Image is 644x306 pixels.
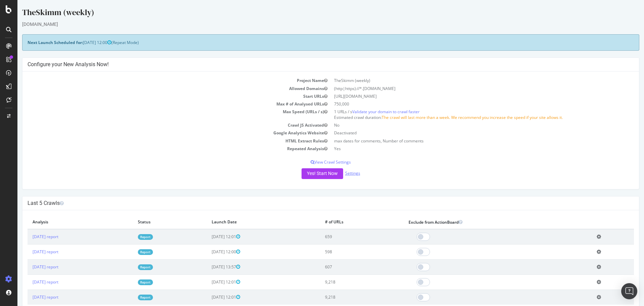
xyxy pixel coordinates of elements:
td: 607 [303,259,386,274]
td: Deactivated [313,129,616,137]
span: [DATE] 12:00 [65,40,94,45]
td: 659 [303,229,386,245]
a: [DATE] report [15,234,41,239]
td: [URL][DOMAIN_NAME] [313,92,616,100]
td: max dates for comments, Number of comments [313,137,616,145]
td: Allowed Domains [10,85,313,92]
a: Report [120,295,136,300]
p: View Crawl Settings [10,159,616,165]
td: 9,218 [303,290,386,305]
span: [DATE] 13:57 [194,264,223,270]
td: HTML Extract Rules [10,137,313,145]
button: Yes! Start Now [284,168,326,179]
td: 9,218 [303,274,386,290]
span: [DATE] 12:00 [194,249,223,255]
a: Settings [328,170,343,176]
span: [DATE] 12:01 [194,234,223,239]
a: Report [120,234,136,240]
span: [DATE] 12:01 [194,279,223,285]
td: TheSkimm (weekly) [313,77,616,84]
span: [DATE] 12:01 [194,294,223,300]
h4: Last 5 Crawls [10,200,616,207]
th: Launch Date [189,215,303,229]
th: # of URLs [303,215,386,229]
td: Project Name [10,77,313,84]
td: Start URLs [10,92,313,100]
a: Report [120,279,136,285]
td: 598 [303,244,386,259]
div: (Repeat Mode) [5,34,622,51]
td: Google Analytics Website [10,129,313,137]
h4: Configure your New Analysis Now! [10,61,616,68]
a: [DATE] report [15,279,41,285]
a: [DATE] report [15,249,41,255]
strong: Next Launch Scheduled for: [10,40,65,45]
div: [DOMAIN_NAME] [5,21,622,28]
td: Yes [313,145,616,152]
a: Validate your domain to crawl faster [335,109,402,115]
a: [DATE] report [15,294,41,300]
a: Report [120,249,136,255]
td: Max # of Analysed URLs [10,100,313,108]
div: TheSkimm (weekly) [5,7,622,21]
td: Max Speed (URLs / s) [10,108,313,121]
th: Analysis [10,215,115,229]
a: Report [120,264,136,270]
td: 750,000 [313,100,616,108]
td: 1 URLs / s Estimated crawl duration: [313,108,616,121]
td: No [313,121,616,129]
td: Repeated Analysis [10,145,313,152]
th: Exclude from ActionBoard [386,215,574,229]
span: The crawl will last more than a week. We recommend you increase the speed if your site allows it. [364,115,545,120]
a: [DATE] report [15,264,41,270]
th: Status [115,215,189,229]
div: Open Intercom Messenger [621,283,637,299]
td: Crawl JS Activated [10,121,313,129]
td: (http|https)://*.[DOMAIN_NAME] [313,85,616,92]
